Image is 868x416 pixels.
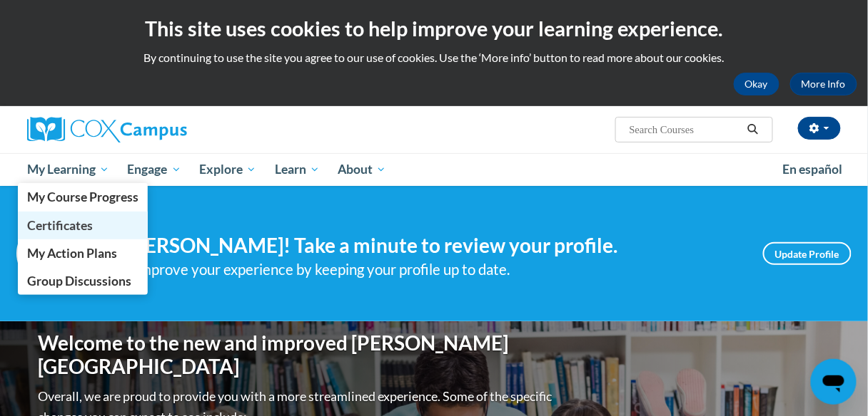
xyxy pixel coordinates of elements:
[27,161,109,178] span: My Learning
[763,242,852,265] a: Update Profile
[16,153,852,186] div: Main menu
[18,183,148,211] a: My Course Progress
[790,73,857,95] a: More Info
[27,246,117,261] span: My Action Plans
[18,212,148,239] a: Certificates
[27,117,187,142] img: Cox Campus
[811,359,857,405] iframe: Button to launch messaging window
[102,234,742,258] h4: Hi [PERSON_NAME]! Take a minute to review your profile.
[18,239,148,267] a: My Action Plans
[18,267,148,295] a: Group Discussions
[199,161,256,178] span: Explore
[118,153,191,186] a: Engage
[742,121,764,138] button: Search
[128,161,181,178] span: Engage
[11,14,857,43] h2: This site uses cookies to help improve your learning experience.
[11,50,857,66] p: By continuing to use the site you agree to our use of cookies. Use the ‘More info’ button to read...
[38,331,555,379] h1: Welcome to the new and improved [PERSON_NAME][GEOGRAPHIC_DATA]
[275,161,320,178] span: Learn
[16,222,81,286] img: Profile Image
[102,258,742,281] div: Help improve your experience by keeping your profile up to date.
[773,155,852,184] a: En español
[27,218,93,233] span: Certificates
[329,153,396,186] a: About
[798,117,841,140] button: Account Settings
[190,153,266,186] a: Explore
[18,153,118,186] a: My Learning
[266,153,329,186] a: Learn
[782,162,842,177] span: En español
[27,274,131,288] span: Group Discussions
[734,73,779,95] button: Okay
[628,121,742,138] input: Search Courses
[338,161,386,178] span: About
[27,117,284,142] a: Cox Campus
[27,189,138,204] span: My Course Progress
